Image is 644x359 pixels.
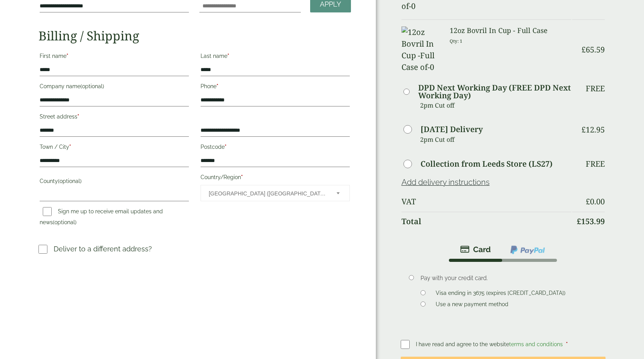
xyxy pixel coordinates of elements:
[54,244,152,254] p: Deliver to a different address?
[416,341,564,347] span: I have read and agree to the website
[216,83,218,89] abbr: required
[586,196,590,207] span: £
[577,216,605,227] bdi: 153.99
[77,113,79,120] abbr: required
[225,144,227,150] abbr: required
[38,28,351,43] h2: Billing / Shipping
[43,207,52,216] input: Sign me up to receive email updates and news(optional)
[460,245,491,254] img: stripe.png
[433,290,569,298] label: Visa ending in 3675 (expires [CREDIT_CARD_DATA])
[421,274,593,282] p: Pay with your credit card.
[209,185,326,202] span: United Kingdom (UK)
[581,124,605,135] bdi: 12.95
[40,141,189,155] label: Town / City
[40,51,189,64] label: First name
[201,141,350,155] label: Postcode
[433,301,511,310] label: Use a new payment method
[566,341,568,347] abbr: required
[66,53,68,59] abbr: required
[40,208,163,228] label: Sign me up to receive email updates and news
[40,81,189,94] label: Company name
[421,125,483,133] label: [DATE] Delivery
[201,81,350,94] label: Phone
[420,99,571,111] p: 2pm Cut off
[581,124,586,135] span: £
[201,185,350,201] span: Country/Region
[586,84,605,93] p: Free
[586,159,605,169] p: Free
[241,174,243,180] abbr: required
[581,44,586,55] span: £
[421,160,553,168] label: Collection from Leeds Store (LS27)
[450,26,571,35] h3: 12oz Bovril In Cup - Full Case
[450,38,462,44] small: Qty: 1
[420,134,571,145] p: 2pm Cut off
[401,212,571,231] th: Total
[418,84,571,99] label: DPD Next Working Day (FREE DPD Next Working Day)
[69,144,71,150] abbr: required
[58,178,82,184] span: (optional)
[227,53,229,59] abbr: required
[401,192,571,211] th: VAT
[581,44,605,55] bdi: 65.59
[577,216,581,227] span: £
[80,83,104,89] span: (optional)
[401,178,490,187] a: Add delivery instructions
[401,26,440,73] img: 12oz Bovril In Cup -Full Case of-0
[586,196,605,207] bdi: 0.00
[201,172,350,185] label: Country/Region
[53,219,77,225] span: (optional)
[510,245,546,255] img: ppcp-gateway.png
[40,111,189,124] label: Street address
[40,176,189,189] label: County
[201,51,350,64] label: Last name
[509,341,563,347] a: terms and conditions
